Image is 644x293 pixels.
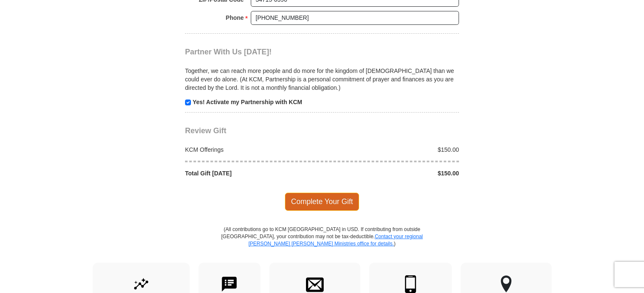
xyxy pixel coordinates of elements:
[185,67,459,92] p: Together, we can reach more people and do more for the kingdom of [DEMOGRAPHIC_DATA] than we coul...
[185,48,272,56] span: Partner With Us [DATE]!
[226,12,244,24] strong: Phone
[306,275,324,293] img: envelope.svg
[193,99,302,105] strong: Yes! Activate my Partnership with KCM
[285,193,360,210] span: Complete Your Gift
[322,169,464,177] div: $150.00
[132,275,150,293] img: give-by-stock.svg
[221,226,423,263] p: (All contributions go to KCM [GEOGRAPHIC_DATA] in USD. If contributing from outside [GEOGRAPHIC_D...
[248,234,423,247] a: Contact your regional [PERSON_NAME] [PERSON_NAME] Ministries office for details.
[181,169,322,177] div: Total Gift [DATE]
[402,275,419,293] img: mobile.svg
[500,275,512,293] img: other-region
[322,145,464,154] div: $150.00
[185,126,226,135] span: Review Gift
[220,275,238,293] img: text-to-give.svg
[181,145,322,154] div: KCM Offerings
